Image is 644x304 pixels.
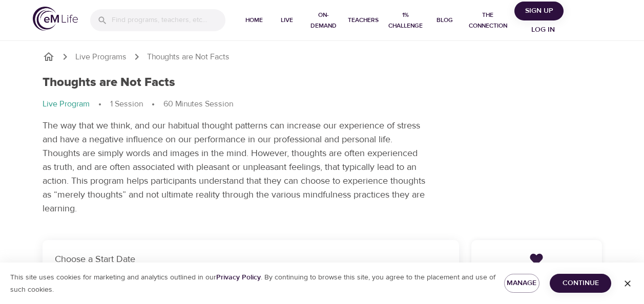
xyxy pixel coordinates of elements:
[504,274,540,293] button: Manage
[112,9,225,31] input: Find programs, teachers, etc...
[110,98,143,110] p: 1 Session
[275,15,299,26] span: Live
[518,5,559,17] span: Sign Up
[432,15,457,26] span: Blog
[512,277,532,290] span: Manage
[558,277,603,290] span: Continue
[43,75,175,90] h1: Thoughts are Not Facts
[147,51,230,63] p: Thoughts are Not Facts
[518,20,568,39] button: Log in
[550,274,611,293] button: Continue
[242,15,266,26] span: Home
[163,98,233,110] p: 60 Minutes Session
[55,252,447,266] p: Choose a Start Date
[43,51,602,63] nav: breadcrumb
[43,98,602,111] nav: breadcrumb
[216,273,261,282] a: Privacy Policy
[75,51,127,63] a: Live Programs
[514,2,564,20] button: Sign Up
[387,10,425,31] span: 1% Challenge
[307,10,340,31] span: On-Demand
[33,7,78,31] img: logo
[348,15,379,26] span: Teachers
[43,119,427,215] p: The way that we think, and our habitual thought patterns can increase our experience of stress an...
[43,98,90,110] p: Live Program
[465,10,510,31] span: The Connection
[523,24,564,36] span: Log in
